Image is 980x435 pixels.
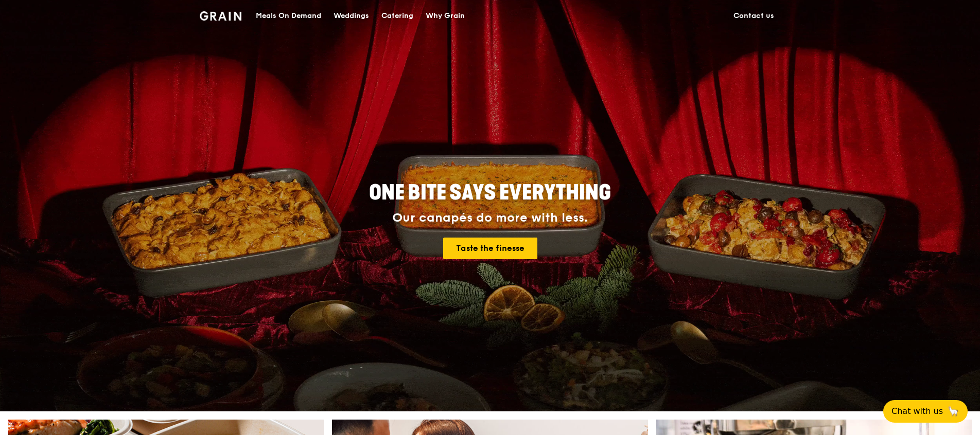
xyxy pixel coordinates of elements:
a: Taste the finesse [443,238,537,259]
img: Grain [200,11,241,21]
span: 🦙 [947,405,959,418]
div: Why Grain [426,1,465,31]
span: ONE BITE SAYS EVERYTHING [369,180,611,205]
div: Catering [381,1,413,31]
div: Our canapés do more with less. [305,211,675,225]
a: Weddings [327,1,375,31]
button: Chat with us🦙 [883,400,968,423]
a: Contact us [727,1,780,31]
span: Chat with us [891,405,943,418]
a: Why Grain [419,1,471,31]
a: Catering [375,1,419,31]
div: Weddings [334,1,369,31]
div: Meals On Demand [256,1,321,31]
